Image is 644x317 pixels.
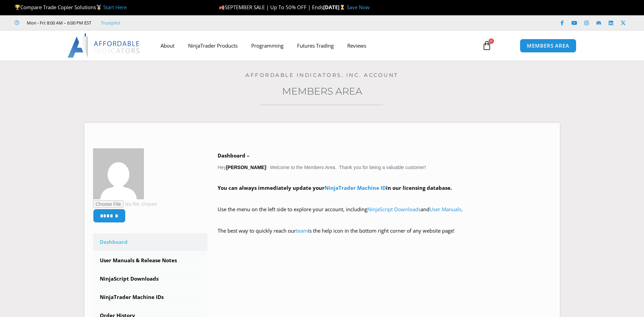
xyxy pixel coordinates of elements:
a: Reviews [341,38,373,53]
a: NinjaScript Downloads [93,270,208,288]
strong: You can always immediately update your in our licensing database. [218,184,452,191]
strong: [DATE] [323,4,347,11]
span: Compare Trade Copier Solutions [15,4,127,11]
p: Use the menu on the left side to explore your account, including and . [218,205,551,224]
a: NinjaTrader Machine ID [325,184,386,191]
a: Dashboard [93,233,208,251]
a: 0 [472,36,502,55]
a: Programming [244,38,290,53]
a: Futures Trading [290,38,341,53]
a: NinjaScript Downloads [367,206,421,213]
img: LogoAI | Affordable Indicators – NinjaTrader [68,33,141,58]
img: 84adfa5f22bfd24465d130157fdb390bdb77ef40d44dd4234900401a6a33fd26 [93,148,144,199]
div: Hey ! Welcome to the Members Area. Thank you for being a valuable customer! [218,151,551,245]
a: Start Here [103,4,127,11]
strong: [PERSON_NAME] [226,165,266,170]
a: NinjaTrader Products [181,38,244,53]
a: User Manuals [429,206,461,213]
a: Save Now [347,4,370,11]
a: About [154,38,181,53]
img: 🍂 [219,5,224,10]
a: MEMBERS AREA [520,39,576,53]
a: Members Area [282,85,362,97]
nav: Menu [154,38,474,53]
img: 🥇 [96,5,102,10]
img: 🏆 [15,5,20,10]
a: NinjaTrader Machine IDs [93,288,208,306]
b: Dashboard – [218,152,250,159]
a: team [296,227,308,234]
span: MEMBERS AREA [527,43,569,48]
a: Affordable Indicators, Inc. Account [245,72,399,78]
span: Mon - Fri: 8:00 AM – 6:00 PM EST [25,19,91,27]
img: ⌛ [340,5,345,10]
a: Trustpilot [101,19,121,27]
p: The best way to quickly reach our is the help icon in the bottom right corner of any website page! [218,226,551,245]
span: SEPTEMBER SALE | Up To 50% OFF | Ends [219,4,323,11]
span: 0 [489,38,494,44]
a: User Manuals & Release Notes [93,252,208,269]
